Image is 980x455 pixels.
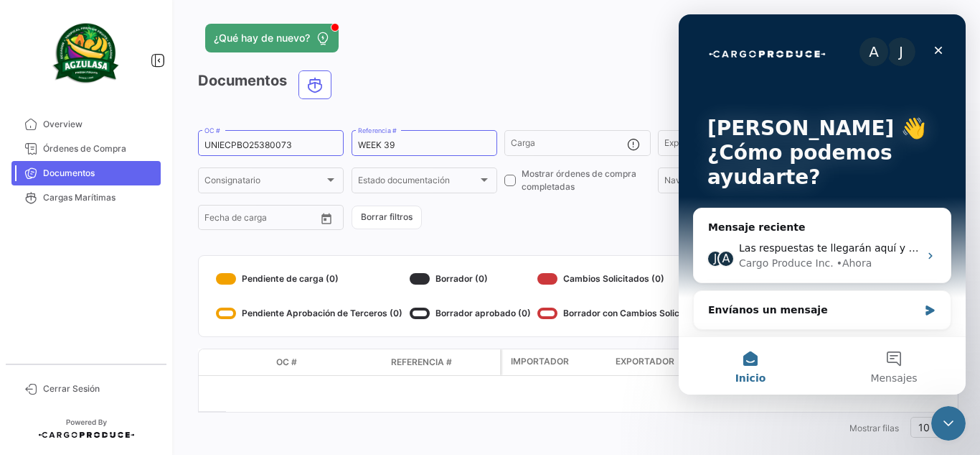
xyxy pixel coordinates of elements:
[511,355,569,368] span: Importador
[43,382,155,395] span: Cerrar Sesión
[214,31,310,45] span: ¿Qué hay de nuevo?
[849,423,899,433] span: Mostrar filas
[60,242,155,257] div: Cargo Produce Inc.
[299,71,331,98] button: Ocean
[11,161,161,185] a: Documentos
[192,359,238,369] span: Mensajes
[352,206,422,229] button: Borrar filtros
[240,215,293,225] input: Hasta
[204,178,324,188] span: Consignatario
[679,14,966,395] iframe: Intercom live chat
[537,302,721,325] div: Borrador con Cambios Solicitados (0)
[610,349,717,375] datatable-header-cell: Exportador
[29,288,240,303] div: Envíanos un mensaje
[11,112,161,137] a: Overview
[11,185,161,210] a: Cargas Marítimas
[158,242,194,257] div: • Ahora
[358,178,478,188] span: Estado documentación
[664,140,784,150] span: Exportadores
[537,267,721,290] div: Cambios Solicitados (0)
[143,323,287,380] button: Mensajes
[60,228,918,239] span: Las respuestas te llegarán aquí y por correo electrónico: ✉️ [EMAIL_ADDRESS][PERSON_NAME][DOMAIN_...
[385,350,500,374] datatable-header-cell: Referencia #
[522,167,650,193] span: Mostrar órdenes de compra completadas
[276,356,297,369] span: OC #
[43,118,155,131] span: Overview
[270,350,385,374] datatable-header-cell: OC #
[43,142,155,155] span: Órdenes de Compra
[391,356,452,369] span: Referencia #
[204,215,230,225] input: Desde
[664,178,784,188] span: Nave inicial
[227,357,270,368] datatable-header-cell: Modo de Transporte
[11,137,161,161] a: Órdenes de Compra
[14,276,273,316] div: Envíanos un mensaje
[50,17,122,89] img: agzulasa-logo.png
[918,421,930,433] span: 10
[205,24,339,52] button: ¿Qué hay de nuevo?
[57,359,88,369] span: Inicio
[931,406,966,441] iframe: Intercom live chat
[410,267,531,290] div: Borrador (0)
[216,302,402,325] div: Pendiente Aprobación de Terceros (0)
[247,23,273,49] div: Cerrar
[198,70,336,99] h3: Documentos
[502,349,610,375] datatable-header-cell: Importador
[410,302,531,325] div: Borrador aprobado (0)
[316,208,337,229] button: Open calendar
[43,191,155,204] span: Cargas Marítimas
[616,355,674,368] span: Exportador
[43,167,155,180] span: Documentos
[216,267,402,290] div: Pendiente de carga (0)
